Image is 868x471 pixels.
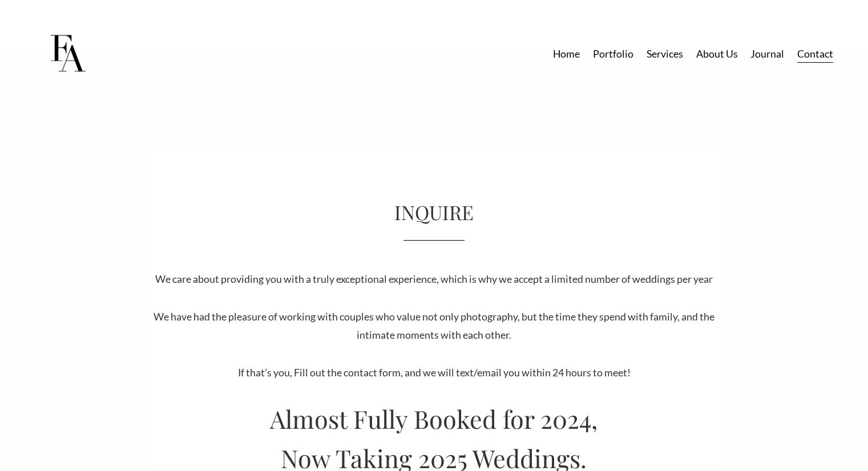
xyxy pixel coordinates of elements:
h1: INQUIRE [337,197,532,229]
a: Home [553,43,580,64]
p: We have had the pleasure of working with couples who value not only photography, but the time the... [135,307,733,344]
img: Frost Artistry [35,21,100,87]
a: About Us [696,43,738,64]
a: Portfolio [593,43,633,64]
p: We care about providing you with a truly exceptional experience, which is why we accept a limited... [135,270,733,288]
a: Contact [797,43,833,64]
p: If that’s you, Fill out the contact form, and we will text/email you within 24 hours to meet! [236,363,632,381]
a: Journal [750,43,784,64]
a: Services [647,43,683,64]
